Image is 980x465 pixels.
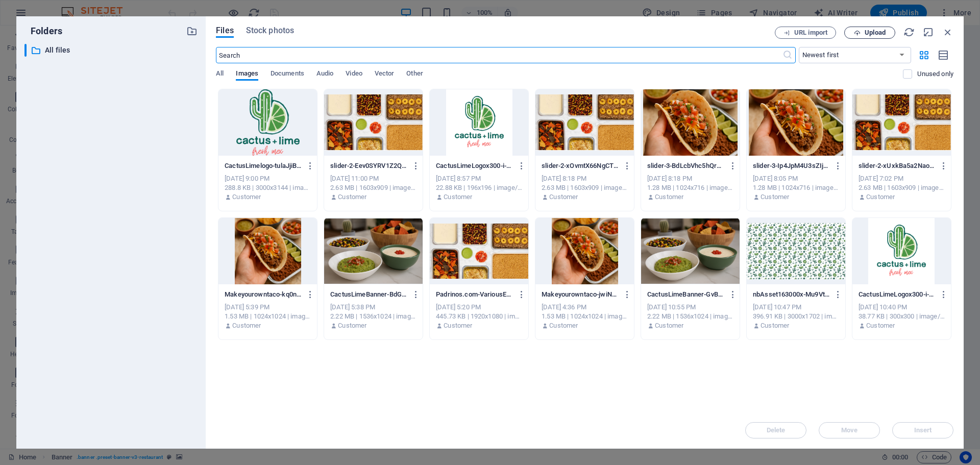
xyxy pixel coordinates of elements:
div: 1.53 MB | 1024x1024 | image/png [225,312,311,321]
span: Files [216,25,234,37]
p: Displays only files that are not in use on the website. Files added during this session can still... [917,69,953,79]
p: Customer [338,192,366,202]
p: Makeyourowntaco-kq0niAjK6R_8F5j_ZVu1HQ.PNG [225,290,301,299]
p: Customer [866,192,895,202]
div: [DATE] 5:38 PM [330,303,416,312]
p: CactusLimeLogox300-i-381T55BBYB5B-it00vTQ-14S_GqkpVJSk5oMHkMl7pA.png [436,161,512,170]
p: Customer [444,192,472,202]
p: Customer [866,321,895,330]
p: Customer [338,321,366,330]
div: [DATE] 5:39 PM [225,303,311,312]
div: ​ [24,44,27,57]
div: 38.77 KB | 300x300 | image/png [859,312,945,321]
span: Images [236,67,258,82]
p: Makeyourowntaco-jwiNVHp9MorPfOYuawSejg.PNG [542,290,618,299]
p: slider-3-BdLcbVhc5hQrbKF3Y9_4mA.png [647,161,724,170]
div: [DATE] 10:47 PM [753,303,839,312]
p: slider-2-xUxkBa5a2NaodmyrS1_DMA.png [859,161,935,170]
div: 22.88 KB | 196x196 | image/png [436,183,522,192]
p: slider-2-xOvmtX66NgCTQYZUq20zjg.png [542,161,618,170]
p: nbAsset163000x-Mu9Vts_qCRXTbBpqeS8MKw.png [753,290,829,299]
button: URL import [775,27,836,39]
p: Customer [761,321,789,330]
div: 288.8 KB | 3000x3144 | image/png [225,183,311,192]
span: Stock photos [246,25,294,37]
span: Other [406,67,423,82]
p: Customer [549,192,578,202]
button: Upload [844,27,895,39]
div: 1.28 MB | 1024x716 | image/png [647,183,733,192]
p: Customer [655,321,683,330]
p: Folders [24,25,62,38]
div: 1.28 MB | 1024x716 | image/png [753,183,839,192]
p: CactusLimeBanner-BdGrEVB11sdOcD9g3sOvfA.png [330,290,407,299]
div: [DATE] 10:40 PM [859,303,945,312]
p: Padrinos.com-VariousEditsWebsiteAugust2025-2EqhQNVcCSK-XUg816B3Yw.jpg [436,290,512,299]
p: All files [45,44,179,56]
div: [DATE] 8:18 PM [647,174,733,183]
i: Create new folder [186,26,198,37]
span: Upload [865,30,886,36]
div: 2.63 MB | 1603x909 | image/png [330,183,416,192]
div: 1.53 MB | 1024x1024 | image/png [542,312,628,321]
div: 2.63 MB | 1603x909 | image/png [859,183,945,192]
span: Documents [271,67,304,82]
i: Reload [903,27,915,38]
div: [DATE] 5:20 PM [436,303,522,312]
div: 2.22 MB | 1536x1024 | image/png [330,312,416,321]
p: slider-2-Eev0SYRV1Z2QRa37Vgo4fg.png [330,161,407,170]
p: Customer [761,192,789,202]
i: Close [942,27,953,38]
div: [DATE] 11:00 PM [330,174,416,183]
p: Customer [232,321,261,330]
div: [DATE] 8:57 PM [436,174,522,183]
div: [DATE] 9:00 PM [225,174,311,183]
div: [DATE] 4:36 PM [542,303,628,312]
div: 396.91 KB | 3000x1702 | image/png [753,312,839,321]
div: 2.63 MB | 1603x909 | image/png [542,183,628,192]
p: Customer [549,321,578,330]
div: 2.22 MB | 1536x1024 | image/png [647,312,733,321]
p: Customer [232,192,261,202]
span: URL import [794,30,827,36]
span: Video [346,67,362,82]
p: CactusLimelogo-tulaJjiBmSCxPDJw7tgoeA.png [225,161,301,170]
p: CactusLimeBanner-GvBhYm_cWsZhxU9YoEl2eQ.png [647,290,724,299]
div: [DATE] 7:02 PM [859,174,945,183]
div: [DATE] 8:05 PM [753,174,839,183]
div: 445.73 KB | 1920x1080 | image/jpeg [436,312,522,321]
p: Customer [444,321,472,330]
div: [DATE] 8:18 PM [542,174,628,183]
p: Customer [655,192,683,202]
i: Minimize [923,27,934,38]
p: slider-3-Ip4JpM4U3sZIjho4JeapjA.png [753,161,829,170]
span: Audio [316,67,333,82]
span: All [216,67,224,82]
input: Search [216,47,782,63]
span: Vector [375,67,395,82]
p: CactusLimeLogox300-i-381T55BBYB5B-it00vTQ.png [859,290,935,299]
div: [DATE] 10:55 PM [647,303,733,312]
